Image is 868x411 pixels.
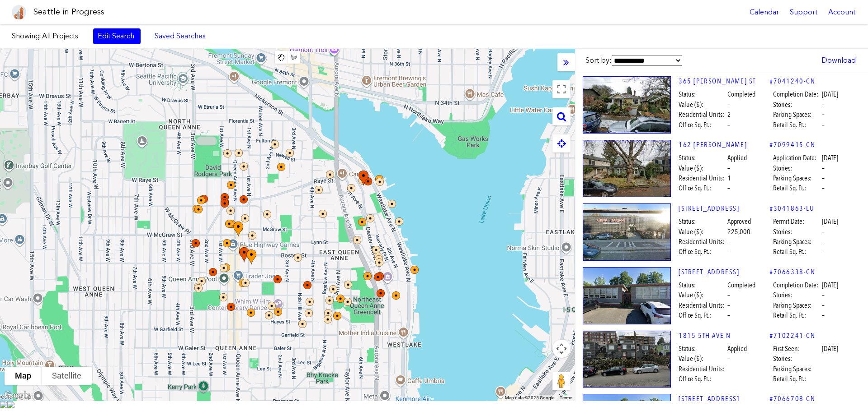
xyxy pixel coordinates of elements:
span: Parking Spaces: [773,300,821,310]
span: Office Sq. Ft.: [679,183,726,193]
span: Stories: [773,290,821,300]
span: Retail Sq. Ft.: [773,183,821,193]
span: Applied [727,344,747,354]
button: Toggle fullscreen view [552,80,571,98]
span: – [822,173,825,183]
span: – [727,354,730,364]
span: Status: [679,153,726,163]
img: 2040_WESTLAKE_AVE_N_SEATTLE.jpg [583,203,671,261]
span: Retail Sq. Ft.: [773,310,821,320]
span: Office Sq. Ft.: [679,374,726,384]
span: Residential Units: [679,364,726,374]
span: Status: [679,217,726,226]
a: [STREET_ADDRESS] [679,394,770,404]
span: Completion Date: [773,89,821,99]
span: Status: [679,344,726,354]
span: Completed [727,280,755,290]
span: Stories: [773,227,821,237]
a: #7066338-CN [770,267,816,277]
button: Map camera controls [552,340,571,358]
span: – [822,247,825,257]
span: – [727,247,730,257]
a: #7066708-CN [770,394,816,404]
a: Terms [560,395,572,400]
span: Office Sq. Ft.: [679,120,726,130]
a: #7102241-CN [770,331,816,341]
span: Stories: [773,100,821,110]
span: – [822,237,825,247]
a: 162 [PERSON_NAME] [679,140,770,150]
span: [DATE] [822,153,838,163]
span: [DATE] [822,217,838,226]
button: Show street map [5,367,42,385]
a: 365 [PERSON_NAME] ST [679,76,770,86]
span: Status: [679,89,726,99]
button: Drag Pegman onto the map to open Street View [552,372,571,390]
span: All Projects [42,32,78,40]
img: Google [2,389,32,401]
span: Residential Units: [679,110,726,120]
span: Office Sq. Ft.: [679,247,726,257]
button: Show satellite imagery [42,367,92,385]
span: – [822,290,825,300]
span: [DATE] [822,344,838,354]
span: Value ($): [679,354,726,364]
span: – [822,110,825,120]
span: Application Date: [773,153,821,163]
span: Map data ©2025 Google [505,395,554,400]
span: Completed [727,89,755,99]
span: Retail Sq. Ft.: [773,120,821,130]
span: – [822,227,825,237]
img: 1815_5TH_AVE_N_SEATTLE.jpg [583,331,671,388]
button: Draw a shape [288,51,300,64]
span: Stories: [773,163,821,173]
span: [DATE] [822,89,838,99]
span: – [727,120,730,130]
span: [DATE] [822,280,838,290]
img: 162_MCGRAW_PL_SEATTLE.jpg [583,140,671,197]
span: – [822,100,825,110]
span: Value ($): [679,100,726,110]
span: – [727,163,730,173]
span: – [727,300,730,310]
img: 365_NEWTON_ST_SEATTLE.jpg [583,76,671,134]
a: Open this area in Google Maps (opens a new window) [2,389,32,401]
span: Residential Units: [679,300,726,310]
span: Status: [679,280,726,290]
img: favicon-96x96.png [12,5,26,19]
span: – [822,310,825,320]
span: Stories: [773,354,821,364]
span: Applied [727,153,747,163]
span: Approved [727,217,751,226]
a: [STREET_ADDRESS] [679,203,770,213]
select: Sort by: [612,55,682,66]
a: Saved Searches [150,28,211,44]
a: [STREET_ADDRESS] [679,267,770,277]
span: Completion Date: [773,280,821,290]
a: #7041240-CN [770,76,816,86]
span: Value ($): [679,290,726,300]
span: Retail Sq. Ft.: [773,374,821,384]
span: 1 [727,173,731,183]
label: Showing: [12,31,84,41]
span: Parking Spaces: [773,110,821,120]
span: Office Sq. Ft.: [679,310,726,320]
span: – [727,237,730,247]
span: – [822,183,825,193]
img: 1900_1ST_AVE_W_SEATTLE.jpg [583,267,671,324]
span: – [727,310,730,320]
span: Parking Spaces: [773,173,821,183]
a: Download [817,53,860,68]
span: Residential Units: [679,237,726,247]
a: #7099415-CN [770,140,816,150]
span: Permit Date: [773,217,821,226]
a: Edit Search [93,28,141,44]
span: – [727,100,730,110]
span: Residential Units: [679,173,726,183]
span: Parking Spaces: [773,364,821,374]
span: Parking Spaces: [773,237,821,247]
span: Retail Sq. Ft.: [773,247,821,257]
span: – [822,120,825,130]
span: – [727,290,730,300]
span: – [727,183,730,193]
